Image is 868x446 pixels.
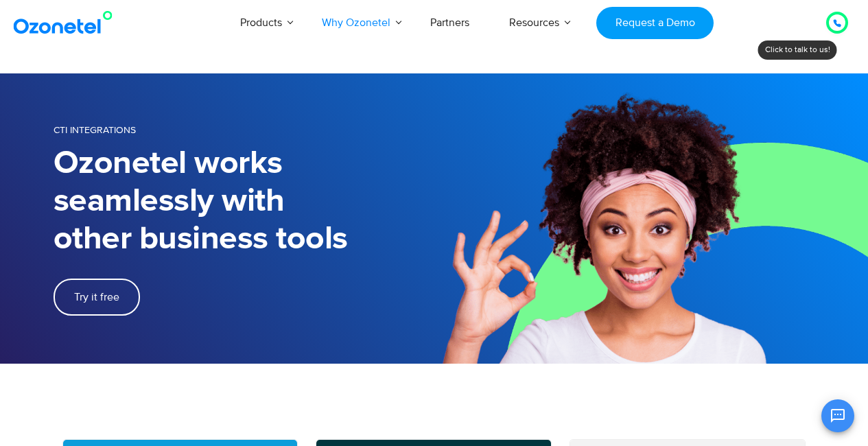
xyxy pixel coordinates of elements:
h1: Ozonetel works seamlessly with other business tools [54,145,434,258]
span: CTI Integrations [54,124,136,136]
a: Request a Demo [596,7,714,39]
button: Open chat [821,399,854,432]
span: Try it free [74,292,119,303]
a: Try it free [54,279,140,316]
